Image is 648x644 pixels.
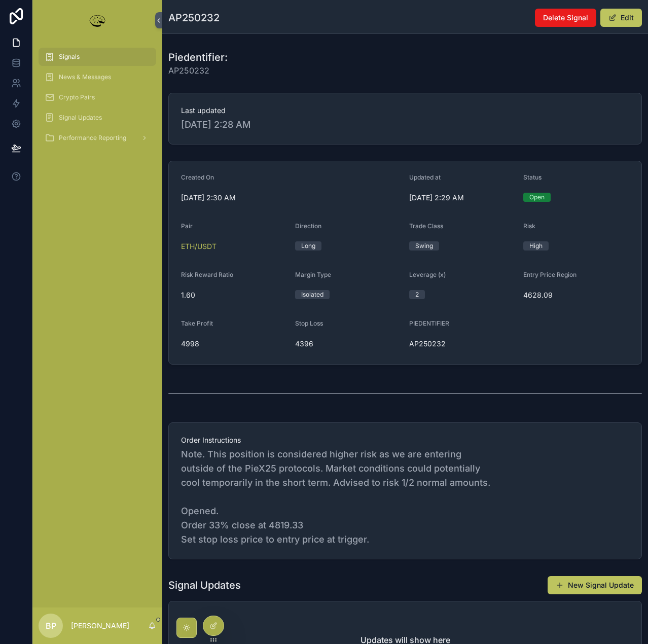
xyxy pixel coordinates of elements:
[529,193,545,202] div: Open
[301,241,315,251] div: Long
[168,64,228,77] span: AP250232
[301,290,323,299] div: Isolated
[39,68,156,86] a: News & Messages
[409,319,449,327] span: PIEDENTIFIER
[39,129,156,147] a: Performance Reporting
[181,193,401,203] span: [DATE] 2:30 AM
[409,222,443,230] span: Trade Class
[295,319,323,327] span: Stop Loss
[168,578,241,592] h1: Signal Updates
[46,620,56,632] span: BP
[181,290,287,300] span: 1.60
[181,118,629,132] span: [DATE] 2:28 AM
[59,93,95,101] span: Crypto Pairs
[529,241,543,251] div: High
[181,222,193,230] span: Pair
[59,114,102,122] span: Signal Updates
[295,271,331,278] span: Margin Type
[32,41,162,160] div: scrollable content
[181,173,214,181] span: Created On
[523,222,535,230] span: Risk
[59,73,111,81] span: News & Messages
[523,173,542,181] span: Status
[39,88,156,106] a: Crypto Pairs
[600,9,642,27] button: Edit
[168,11,220,25] h1: AP250232
[295,222,321,230] span: Direction
[409,193,515,203] span: [DATE] 2:29 AM
[181,271,233,278] span: Risk Reward Ratio
[409,339,515,349] span: AP250232
[523,271,577,278] span: Entry Price Region
[548,576,642,594] button: New Signal Update
[87,12,107,28] img: App logo
[59,53,80,61] span: Signals
[295,339,401,349] span: 4396
[181,319,213,327] span: Take Profit
[168,50,228,64] h1: Piedentifier:
[543,13,588,23] span: Delete Signal
[181,447,629,547] span: Note. This position is considered higher risk as we are entering outside of the PieX25 protocols....
[415,290,419,299] div: 2
[409,173,441,181] span: Updated at
[181,435,629,445] span: Order Instructions
[71,621,129,631] p: [PERSON_NAME]
[535,9,596,27] button: Delete Signal
[39,48,156,66] a: Signals
[415,241,433,251] div: Swing
[181,105,629,116] span: Last updated
[181,339,287,349] span: 4998
[523,290,629,300] span: 4628.09
[181,241,217,252] a: ETH/USDT
[409,271,446,278] span: Leverage (x)
[39,109,156,127] a: Signal Updates
[59,134,126,142] span: Performance Reporting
